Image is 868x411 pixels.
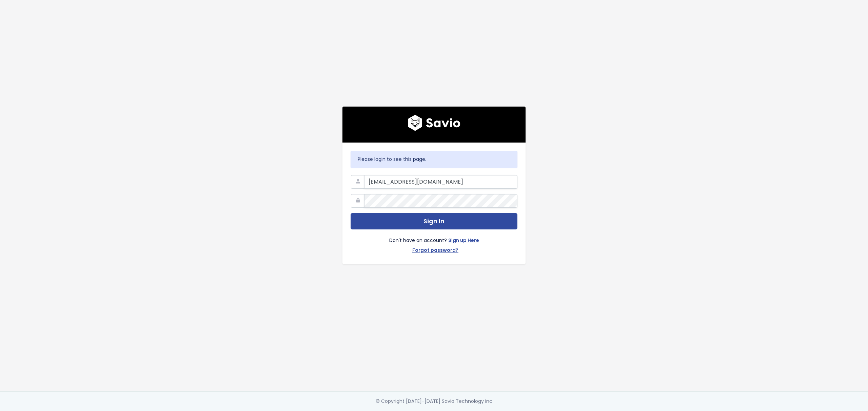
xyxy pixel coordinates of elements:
div: Don't have an account? [351,229,517,256]
div: © Copyright [DATE]-[DATE] Savio Technology Inc [376,397,492,406]
p: Please login to see this page. [358,155,510,164]
a: Sign up Here [448,236,479,246]
button: Sign In [351,213,517,230]
input: Your Work Email Address [364,175,517,189]
img: logo600x187.a314fd40982d.png [408,115,460,131]
a: Forgot password? [412,246,458,256]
